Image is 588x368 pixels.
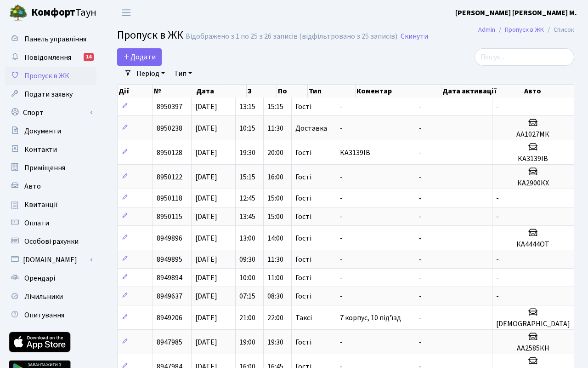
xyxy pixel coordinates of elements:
[544,25,574,35] li: Список
[195,337,217,347] span: [DATE]
[295,173,311,181] span: Гості
[157,291,182,301] span: 8949637
[496,254,499,264] span: -
[267,233,283,243] span: 14:00
[496,130,570,139] h5: АА1027МК
[5,85,96,103] a: Подати заявку
[419,172,422,182] span: -
[157,273,182,283] span: 8949894
[157,148,182,158] span: 8950128
[496,240,570,249] h5: КА4444ОТ
[195,193,217,203] span: [DATE]
[496,320,570,328] h5: [DEMOGRAPHIC_DATA]
[340,313,401,323] span: 7 корпус, 10 під'їзд
[195,148,217,158] span: [DATE]
[455,8,577,18] b: [PERSON_NAME] [PERSON_NAME] М.
[5,214,96,232] a: Оплати
[123,52,156,62] span: Додати
[24,34,86,44] span: Панель управління
[5,159,96,177] a: Приміщення
[195,233,217,243] span: [DATE]
[419,254,422,264] span: -
[340,172,343,182] span: -
[340,254,343,264] span: -
[340,337,343,347] span: -
[195,212,217,222] span: [DATE]
[24,163,65,173] span: Приміщення
[340,102,343,112] span: -
[195,313,217,323] span: [DATE]
[239,233,255,243] span: 13:00
[295,235,311,242] span: Гості
[340,273,343,283] span: -
[24,200,58,210] span: Квитанції
[267,102,283,112] span: 15:15
[195,172,217,182] span: [DATE]
[419,313,422,323] span: -
[84,53,94,61] div: 14
[5,140,96,159] a: Контакти
[239,254,255,264] span: 09:30
[496,193,499,203] span: -
[157,337,182,347] span: 8947985
[24,52,71,63] span: Повідомлення
[340,233,343,243] span: -
[186,32,399,41] div: Відображено з 1 по 25 з 26 записів (відфільтровано з 25 записів).
[295,103,311,110] span: Гості
[419,273,422,283] span: -
[419,123,422,133] span: -
[24,144,57,155] span: Контакти
[157,313,182,323] span: 8949206
[239,212,255,222] span: 13:45
[157,233,182,243] span: 8949896
[496,179,570,188] h5: КА2900КХ
[239,193,255,203] span: 12:45
[5,48,96,67] a: Повідомлення14
[267,337,283,347] span: 19:30
[5,122,96,140] a: Документи
[31,5,96,21] span: Таун
[419,212,422,222] span: -
[239,291,255,301] span: 07:15
[24,218,49,228] span: Оплати
[419,102,422,112] span: -
[295,274,311,282] span: Гості
[117,48,162,66] a: Додати
[267,291,283,301] span: 08:30
[195,102,217,112] span: [DATE]
[157,212,182,222] span: 8950115
[340,123,343,133] span: -
[5,232,96,251] a: Особові рахунки
[118,85,153,98] th: Дії
[496,102,499,112] span: -
[295,149,311,156] span: Гості
[24,181,41,191] span: Авто
[195,291,217,301] span: [DATE]
[239,172,255,182] span: 15:15
[239,123,255,133] span: 10:15
[340,193,343,203] span: -
[419,337,422,347] span: -
[5,195,96,214] a: Квитанції
[157,123,182,133] span: 8950238
[267,313,283,323] span: 22:00
[247,85,277,98] th: З
[277,85,308,98] th: По
[267,123,283,133] span: 11:30
[464,20,588,40] nav: breadcrumb
[401,32,428,41] a: Скинути
[356,85,441,98] th: Коментар
[523,85,574,98] th: Авто
[5,103,96,122] a: Спорт
[267,172,283,182] span: 16:00
[24,273,55,283] span: Орендарі
[5,67,96,85] a: Пропуск в ЖК
[24,236,79,247] span: Особові рахунки
[267,212,283,222] span: 15:00
[295,314,312,322] span: Таксі
[157,254,182,264] span: 8949895
[157,172,182,182] span: 8950122
[505,25,544,34] a: Пропуск в ЖК
[170,66,196,81] a: Тип
[295,195,311,202] span: Гості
